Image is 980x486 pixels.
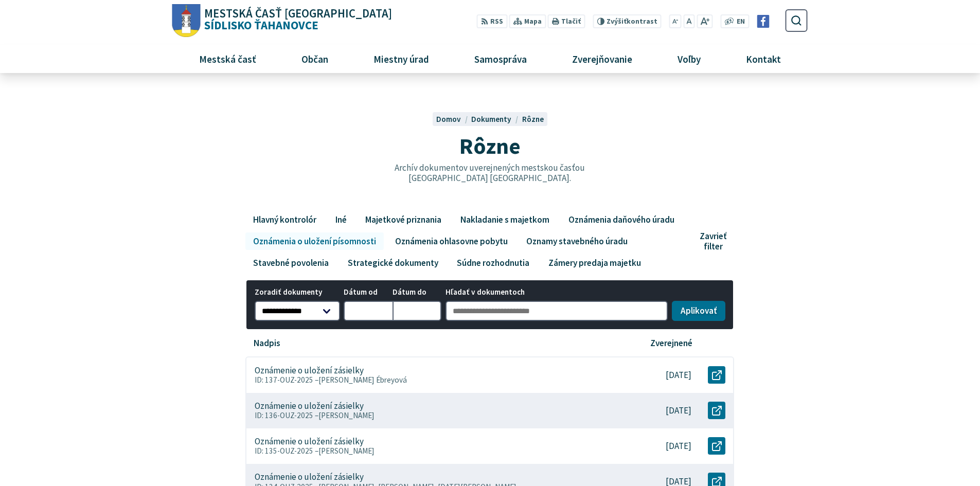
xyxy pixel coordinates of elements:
[282,45,347,73] a: Občan
[354,45,448,73] a: Miestny úrad
[607,17,627,26] span: Zvýšiť
[255,472,364,482] p: Oznámenie o uložení zásielky
[674,45,705,73] span: Voľby
[696,231,734,252] button: Zavrieť filter
[666,441,691,452] p: [DATE]
[387,232,515,250] a: Oznámenia ohlasovne pobytu
[446,301,668,321] input: Hľadať v dokumentoch
[757,15,770,28] img: Prejsť na Facebook stránku
[669,14,682,28] button: Zmenšiť veľkosť písma
[255,436,364,447] p: Oznámenie o uložení zásielky
[436,114,461,124] span: Domov
[554,45,651,73] a: Zverejňovanie
[519,232,635,250] a: Oznamy stavebného úradu
[180,45,275,73] a: Mestská časť
[358,211,449,228] a: Majetkové priznania
[456,45,546,73] a: Samospráva
[450,254,537,272] a: Súdne rozhodnutia
[446,288,668,297] span: Hľadať v dokumentoch
[727,45,800,73] a: Kontakt
[568,45,636,73] span: Zverejňovanie
[459,132,521,160] span: Rôzne
[344,288,393,297] span: Dátum od
[666,405,691,416] p: [DATE]
[561,17,581,26] span: Tlačiť
[453,211,557,228] a: Nakladanie s majetkom
[471,114,511,124] span: Dokumenty
[470,45,530,73] span: Samospráva
[548,14,585,28] button: Tlačiť
[607,17,657,26] span: kontrast
[734,16,748,27] a: EN
[255,411,618,420] p: ID: 136-OUZ-2025 –
[683,14,694,28] button: Nastaviť pôvodnú veľkosť písma
[650,338,692,349] p: Zverejnené
[255,375,618,385] p: ID: 137-OUZ-2025 –
[700,231,726,252] span: Zavrieť filter
[204,8,392,20] span: Mestská časť [GEOGRAPHIC_DATA]
[195,45,260,73] span: Mestská časť
[490,16,503,27] span: RSS
[245,211,324,228] a: Hlavný kontrolór
[593,14,661,28] button: Zvýšiťkontrast
[524,16,542,27] span: Mapa
[340,254,446,272] a: Strategické dokumenty
[172,4,392,38] a: Logo Sídlisko Ťahanovce, prejsť na domovskú stránku.
[254,338,280,349] p: Nadpis
[328,211,354,228] a: Iné
[509,14,546,28] a: Mapa
[201,8,393,31] span: Sídlisko Ťahanovce
[245,254,336,272] a: Stavebné povolenia
[344,301,393,321] input: Dátum od
[369,45,433,73] span: Miestny úrad
[318,410,375,420] span: [PERSON_NAME]
[245,232,383,250] a: Oznámenia o uložení písomnosti
[541,254,648,272] a: Zámery predaja majetku
[522,114,544,124] a: Rôzne
[393,301,441,321] input: Dátum do
[742,45,785,73] span: Kontakt
[372,163,607,184] p: Archív dokumentov uverejnených mestskou časťou [GEOGRAPHIC_DATA] [GEOGRAPHIC_DATA].
[255,288,340,297] span: Zoradiť dokumenty
[255,401,364,411] p: Oznámenie o uložení zásielky
[255,365,364,376] p: Oznámenie o uložení zásielky
[172,4,201,38] img: Prejsť na domovskú stránku
[297,45,332,73] span: Občan
[561,211,682,228] a: Oznámenia daňového úradu
[737,16,745,27] span: EN
[393,288,441,297] span: Dátum do
[255,446,618,456] p: ID: 135-OUZ-2025 –
[318,375,407,385] span: [PERSON_NAME] Ébreyová
[471,114,522,124] a: Dokumenty
[436,114,471,124] a: Domov
[697,14,712,28] button: Zväčšiť veľkosť písma
[255,301,340,321] select: Zoradiť dokumenty
[672,301,725,321] button: Aplikovať
[659,45,720,73] a: Voľby
[666,370,691,381] p: [DATE]
[477,14,507,28] a: RSS
[318,446,375,456] span: [PERSON_NAME]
